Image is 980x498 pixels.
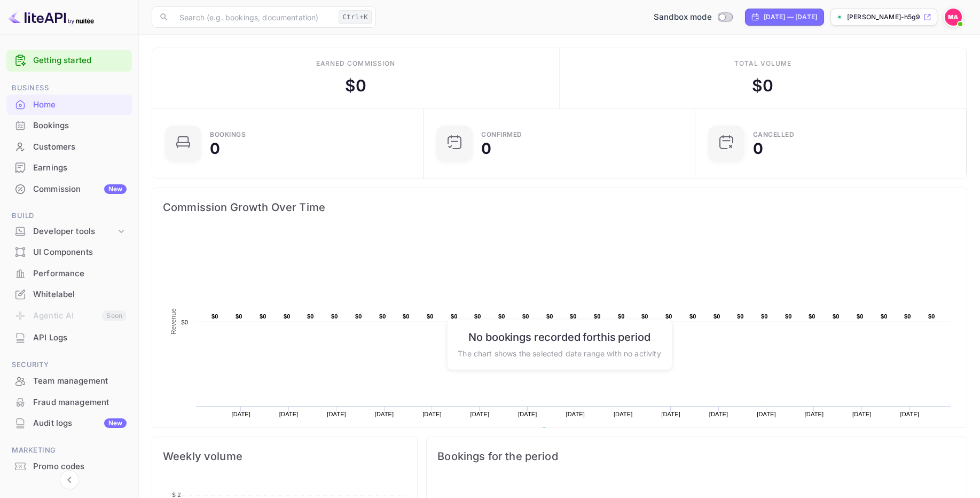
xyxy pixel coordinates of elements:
[170,308,177,334] text: Revenue
[33,268,127,280] div: Performance
[279,411,299,417] text: [DATE]
[437,448,956,465] span: Bookings for the period
[570,313,577,320] text: $0
[6,179,132,200] div: CommissionNew
[6,210,132,222] span: Build
[260,313,266,320] text: $0
[852,411,872,417] text: [DATE]
[709,411,728,417] text: [DATE]
[104,418,127,428] div: New
[6,392,132,413] div: Fraud management
[6,158,132,177] a: Earnings
[6,50,132,72] div: Getting started
[33,99,127,111] div: Home
[375,411,394,417] text: [DATE]
[805,411,824,417] text: [DATE]
[6,413,132,434] div: Audit logsNew
[753,131,795,138] div: CANCELLED
[6,359,132,371] span: Security
[9,9,94,26] img: LiteAPI logo
[6,456,132,476] a: Promo codes
[6,284,132,304] a: Whitelabel
[231,411,250,417] text: [DATE]
[458,330,661,343] h6: No bookings recorded for this period
[689,313,696,320] text: $0
[339,10,372,24] div: Ctrl+K
[6,456,132,477] div: Promo codes
[734,59,791,68] div: Total volume
[6,392,132,412] a: Fraud management
[785,313,792,320] text: $0
[471,411,490,417] text: [DATE]
[6,137,132,157] a: Customers
[752,74,773,98] div: $ 0
[458,347,661,359] p: The chart shows the selected date range with no activity
[163,448,406,465] span: Weekly volume
[474,313,481,320] text: $0
[327,411,346,417] text: [DATE]
[6,242,132,262] a: UI Components
[551,427,578,434] text: Revenue
[33,246,127,259] div: UI Components
[641,313,648,320] text: $0
[163,199,956,216] span: Commission Growth Over Time
[857,313,864,320] text: $0
[847,12,921,22] p: [PERSON_NAME]-h5g9...
[6,263,132,283] a: Performance
[210,141,220,156] div: 0
[210,131,246,138] div: Bookings
[661,411,680,417] text: [DATE]
[761,313,768,320] text: $0
[6,115,132,136] div: Bookings
[6,413,132,433] a: Audit logsNew
[945,9,962,26] img: Mohamed Abushaqra
[6,328,132,347] a: API Logs
[451,313,458,320] text: $0
[481,131,522,138] div: Confirmed
[6,263,132,284] div: Performance
[714,313,720,320] text: $0
[753,141,763,156] div: 0
[33,396,127,409] div: Fraud management
[6,82,132,94] span: Business
[33,289,127,301] div: Whitelabel
[904,313,911,320] text: $0
[6,284,132,305] div: Whitelabel
[33,120,127,132] div: Bookings
[518,411,537,417] text: [DATE]
[737,313,744,320] text: $0
[6,328,132,348] div: API Logs
[6,137,132,158] div: Customers
[498,313,505,320] text: $0
[6,371,132,392] div: Team management
[881,313,888,320] text: $0
[355,313,362,320] text: $0
[928,313,935,320] text: $0
[345,74,366,98] div: $ 0
[33,332,127,344] div: API Logs
[6,222,132,241] div: Developer tools
[6,242,132,263] div: UI Components
[481,141,491,156] div: 0
[60,470,79,489] button: Collapse navigation
[665,313,672,320] text: $0
[33,55,127,67] a: Getting started
[33,375,127,387] div: Team management
[594,313,601,320] text: $0
[316,59,395,68] div: Earned commission
[33,461,127,473] div: Promo codes
[379,313,386,320] text: $0
[6,115,132,135] a: Bookings
[764,12,817,22] div: [DATE] — [DATE]
[654,11,712,24] span: Sandbox mode
[173,6,334,28] input: Search (e.g. bookings, documentation)
[6,445,132,456] span: Marketing
[236,313,242,320] text: $0
[6,158,132,178] div: Earnings
[6,95,132,114] a: Home
[6,95,132,115] div: Home
[33,162,127,174] div: Earnings
[618,313,625,320] text: $0
[6,179,132,199] a: CommissionNew
[833,313,840,320] text: $0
